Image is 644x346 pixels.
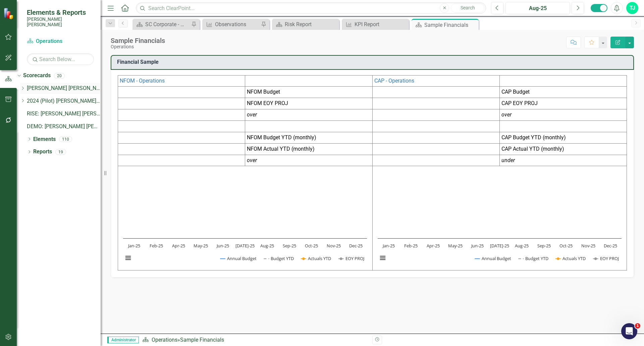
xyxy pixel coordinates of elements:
iframe: Intercom live chat [621,323,637,339]
h3: Financial Sample [117,59,630,65]
button: Show Budget YTD [264,255,294,261]
a: KPI Report [343,20,407,29]
td: CAP Actual YTD (monthly) [499,143,627,155]
text: Jun-25 [471,243,484,249]
button: Show EOY PROJ [593,255,619,261]
text: Dec-25 [349,243,363,249]
a: Scorecards [23,72,51,80]
text: Jan-25 [127,243,140,249]
text: Dec-25 [604,243,617,249]
button: TJ [626,2,638,14]
text: Aug-25 [515,243,529,249]
text: [DATE]-25 [235,243,255,249]
text: Aug-25 [260,243,274,249]
a: [PERSON_NAME] [PERSON_NAME] CORPORATE Balanced Scorecard [27,85,101,92]
text: Jan-25 [382,243,395,249]
em: over [247,111,257,118]
a: CAP - Operations [374,78,414,84]
td: NFOM Actual YTD (monthly) [245,143,372,155]
svg: Interactive chart [120,168,370,268]
div: 19 [55,149,66,155]
text: Nov-25 [581,243,595,249]
td: CAP EOY PROJ [499,98,627,109]
button: Aug-25 [505,2,570,14]
text: May-25 [448,243,462,249]
button: Search [451,3,484,13]
div: Operations [111,44,165,49]
div: Chart. Highcharts interactive chart. [374,168,625,268]
div: Sample Financials [424,21,477,29]
button: View chart menu, Chart [123,253,133,263]
text: Apr-25 [172,243,185,249]
text: Jun-25 [216,243,229,249]
div: » [142,336,367,344]
button: View chart menu, Chart [378,253,387,263]
text: Feb-25 [150,243,163,249]
div: SC Corporate - Welcome to ClearPoint [145,20,190,29]
td: NFOM EOY PROJ [245,98,372,109]
button: Show Annual Budget [475,255,511,261]
text: Apr-25 [426,243,439,249]
em: over [247,157,257,163]
a: 2024 (Pilot) [PERSON_NAME] [PERSON_NAME] Corporate Scorecard [27,97,101,105]
svg: Interactive chart [374,168,625,268]
div: 20 [54,73,65,79]
div: Sample Financials [111,37,165,44]
img: ClearPoint Strategy [3,8,15,19]
div: Observations [215,20,259,29]
em: over [501,111,512,118]
a: DEMO: [PERSON_NAME] [PERSON_NAME] Corporate Scorecard (Copied [DATE]) [27,123,101,131]
em: under [501,157,515,163]
text: Sep-25 [283,243,296,249]
td: NFOM Budget [245,87,372,98]
div: Aug-25 [508,4,568,12]
a: Observations [204,20,259,29]
text: Sep-25 [537,243,550,249]
text: Oct-25 [559,243,573,249]
text: Oct-25 [305,243,318,249]
td: CAP Budget YTD (monthly) [499,132,627,143]
input: Search ClearPoint... [136,2,486,14]
text: [DATE]-25 [490,243,509,249]
span: Administrator [107,337,139,343]
span: Elements & Reports [27,8,94,16]
a: Risk Report [274,20,337,29]
div: KPI Report [355,20,407,29]
a: NFOM - Operations [120,78,165,84]
td: NFOM Budget YTD (monthly) [245,132,372,143]
input: Search Below... [27,53,94,65]
span: 1 [635,323,640,329]
div: Chart. Highcharts interactive chart. [120,168,371,268]
div: Risk Report [285,20,337,29]
small: [PERSON_NAME] [PERSON_NAME] [27,16,94,28]
div: Sample Financials [180,337,224,343]
span: Search [461,5,475,10]
div: 110 [59,136,72,142]
button: Show Budget YTD [518,255,548,261]
text: Feb-25 [404,243,418,249]
text: Nov-25 [327,243,341,249]
button: Show Actuals YTD [555,255,586,261]
a: Elements [33,136,56,143]
a: Reports [33,148,52,156]
a: SC Corporate - Welcome to ClearPoint [134,20,190,29]
a: Operations [152,337,177,343]
button: Show Annual Budget [220,255,257,261]
a: RISE: [PERSON_NAME] [PERSON_NAME] Recognizing Innovation, Safety and Excellence [27,110,101,118]
button: Show Actuals YTD [301,255,331,261]
a: Operations [27,38,94,45]
td: CAP Budget [499,87,627,98]
text: May-25 [194,243,208,249]
button: Show EOY PROJ [338,255,365,261]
